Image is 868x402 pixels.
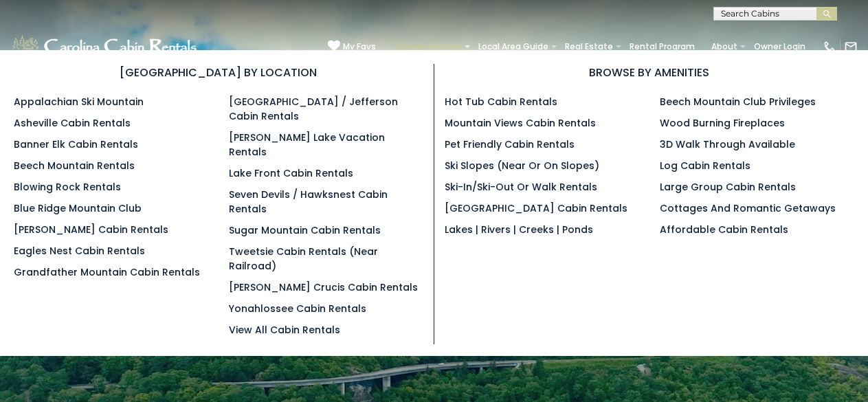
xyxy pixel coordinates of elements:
a: Blue Ridge Mountain Club [14,201,142,215]
a: Seven Devils / Hawksnest Cabin Rentals [229,188,388,216]
a: Beech Mountain Club Privileges [660,95,816,109]
a: Ski Slopes (Near or On Slopes) [445,159,599,172]
a: View All Cabin Rentals [229,323,340,337]
a: About [704,37,744,56]
a: [GEOGRAPHIC_DATA] Cabin Rentals [445,201,627,215]
a: My Favs [328,40,376,54]
a: Owner Login [747,37,812,56]
span: My Favs [343,41,376,53]
h3: BROWSE BY AMENITIES [445,64,855,81]
a: [PERSON_NAME] Crucis Cabin Rentals [229,280,418,294]
a: Pet Friendly Cabin Rentals [445,137,575,151]
a: Hot Tub Cabin Rentals [445,95,557,109]
a: Appalachian Ski Mountain [14,95,144,109]
a: Banner Elk Cabin Rentals [14,137,138,151]
h3: [GEOGRAPHIC_DATA] BY LOCATION [14,64,423,81]
a: Real Estate [558,37,620,56]
a: Sugar Mountain Cabin Rentals [229,223,381,237]
a: Lake Front Cabin Rentals [229,166,353,180]
a: Browse Rentals [390,37,469,56]
a: Rental Program [623,37,702,56]
a: [GEOGRAPHIC_DATA] / Jefferson Cabin Rentals [229,95,398,123]
a: Log Cabin Rentals [660,159,750,172]
a: Asheville Cabin Rentals [14,116,131,130]
a: Affordable Cabin Rentals [660,223,788,236]
a: Ski-in/Ski-Out or Walk Rentals [445,180,597,194]
a: Cottages and Romantic Getaways [660,201,836,215]
a: 3D Walk Through Available [660,137,795,151]
a: [PERSON_NAME] Lake Vacation Rentals [229,131,385,159]
a: Mountain Views Cabin Rentals [445,116,596,130]
a: Local Area Guide [471,37,555,56]
a: Eagles Nest Cabin Rentals [14,244,145,258]
a: Grandfather Mountain Cabin Rentals [14,265,200,279]
a: Blowing Rock Rentals [14,180,121,194]
a: Tweetsie Cabin Rentals (Near Railroad) [229,245,378,273]
img: mail-regular-white.png [844,40,858,54]
a: [PERSON_NAME] Cabin Rentals [14,223,168,236]
a: Large Group Cabin Rentals [660,180,796,194]
a: Wood Burning Fireplaces [660,116,785,130]
a: Beech Mountain Rentals [14,159,135,172]
img: White-1-1-2.png [10,33,201,60]
a: Yonahlossee Cabin Rentals [229,302,366,315]
a: Lakes | Rivers | Creeks | Ponds [445,223,593,236]
img: phone-regular-white.png [823,40,836,54]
